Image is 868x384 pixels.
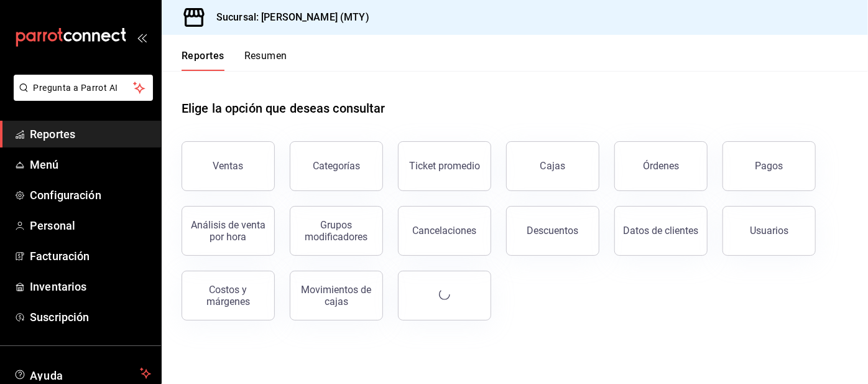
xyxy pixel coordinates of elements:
span: Ayuda [30,366,135,381]
div: Órdenes [643,160,679,172]
div: Pagos [755,160,783,172]
div: Análisis de venta por hora [190,219,267,243]
button: Grupos modificadores [290,206,383,256]
div: Ventas [213,160,244,172]
div: Ticket promedio [409,160,480,172]
button: Pagos [723,141,816,191]
span: Inventarios [30,278,151,295]
button: Movimientos de cajas [290,271,383,321]
button: Pregunta a Parrot AI [14,75,153,101]
span: Personal [30,217,151,234]
button: Descuentos [506,206,599,256]
div: Descuentos [527,225,579,236]
h1: Elige la opción que deseas consultar [182,99,386,118]
button: Datos de clientes [614,206,708,256]
div: Costos y márgenes [190,284,267,307]
button: Resumen [244,50,287,71]
div: Datos de clientes [624,225,699,236]
button: Usuarios [723,206,816,256]
div: Cajas [540,159,566,174]
div: Cancelaciones [413,225,477,236]
button: Ventas [182,141,275,191]
span: Reportes [30,126,151,143]
button: Reportes [182,50,224,71]
span: Pregunta a Parrot AI [34,82,134,95]
span: Suscripción [30,309,151,325]
span: Facturación [30,248,151,265]
button: Cancelaciones [398,206,491,256]
div: navigation tabs [182,50,287,71]
button: Órdenes [614,141,708,191]
button: Análisis de venta por hora [182,206,275,256]
button: Categorías [290,141,383,191]
div: Movimientos de cajas [298,284,375,307]
span: Configuración [30,187,151,204]
div: Categorías [313,160,360,172]
h3: Sucursal: [PERSON_NAME] (MTY) [206,10,369,25]
button: Costos y márgenes [182,271,275,321]
div: Grupos modificadores [298,219,375,243]
a: Cajas [506,141,599,191]
span: Menú [30,156,151,173]
a: Pregunta a Parrot AI [9,90,153,103]
button: Ticket promedio [398,141,491,191]
button: open_drawer_menu [137,32,147,42]
div: Usuarios [750,225,788,236]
